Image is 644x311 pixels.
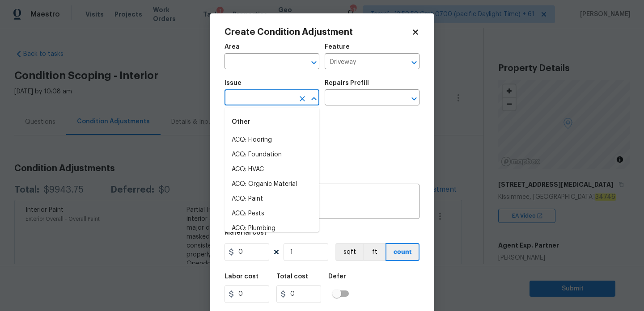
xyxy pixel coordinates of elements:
button: count [386,243,419,261]
li: ACQ: HVAC [225,162,319,177]
button: sqft [335,243,363,261]
li: ACQ: Paint [225,192,319,206]
h5: Issue [225,80,241,86]
button: ft [363,243,386,261]
h5: Repairs Prefill [325,80,369,86]
li: ACQ: Foundation [225,147,319,162]
li: ACQ: Plumbing [225,221,319,236]
li: ACQ: Organic Material [225,177,319,192]
button: Open [408,56,420,69]
button: Open [408,92,420,105]
button: Clear [296,92,309,105]
li: ACQ: Pests [225,206,319,221]
li: ACQ: Flooring [225,133,319,147]
h5: Labor cost [225,273,258,280]
h2: Create Condition Adjustment [225,28,411,37]
h5: Total cost [276,273,308,280]
button: Close [308,92,320,105]
button: Open [308,56,320,69]
h5: Area [225,44,240,50]
h5: Feature [325,44,350,50]
h5: Defer [328,273,346,280]
div: Other [225,111,319,133]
